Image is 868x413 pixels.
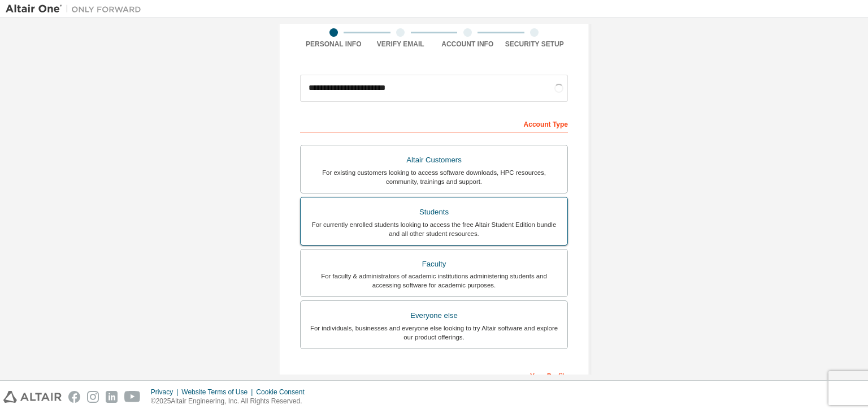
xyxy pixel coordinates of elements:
[307,220,561,238] div: For currently enrolled students looking to access the free Altair Student Edition bundle and all ...
[501,40,568,49] div: Security Setup
[256,388,311,397] div: Cookie Consent
[434,40,501,49] div: Account Info
[307,324,561,342] div: For individuals, businesses and everyone else looking to try Altair software and explore our prod...
[307,168,561,186] div: For existing customers looking to access software downloads, HPC resources, community, trainings ...
[6,3,147,15] img: Altair One
[307,152,561,168] div: Altair Customers
[300,40,367,49] div: Personal Info
[307,308,561,324] div: Everyone else
[307,204,561,220] div: Students
[151,388,181,397] div: Privacy
[124,391,141,403] img: youtube.svg
[307,256,561,272] div: Faculty
[300,114,568,132] div: Account Type
[151,397,311,406] p: © 2025 Altair Engineering, Inc. All Rights Reserved.
[367,40,435,49] div: Verify Email
[181,388,256,397] div: Website Terms of Use
[300,366,568,384] div: Your Profile
[3,391,62,403] img: altair_logo.svg
[87,391,99,403] img: instagram.svg
[106,391,118,403] img: linkedin.svg
[68,391,80,403] img: facebook.svg
[307,272,561,290] div: For faculty & administrators of academic institutions administering students and accessing softwa...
